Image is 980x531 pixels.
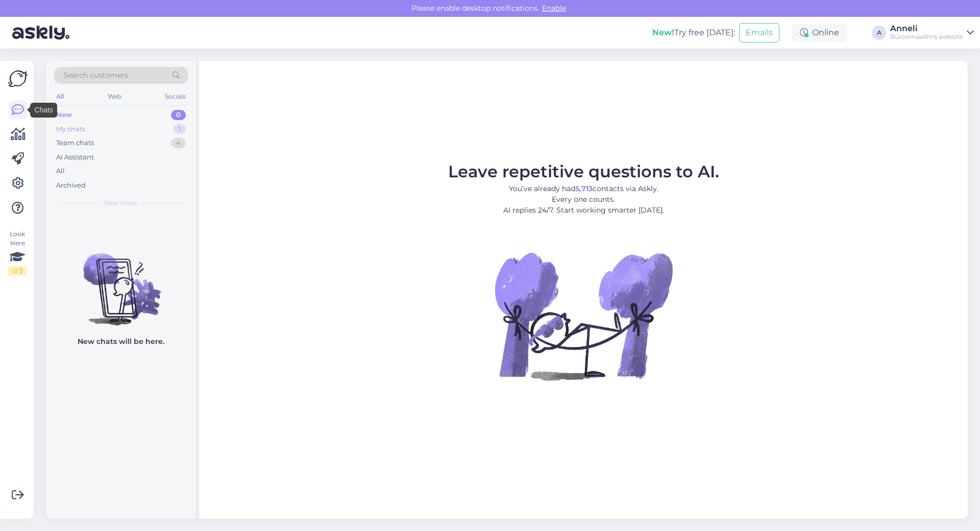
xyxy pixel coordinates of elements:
[78,336,164,347] p: New chats will be here.
[30,103,57,118] div: Chats
[792,24,847,42] div: Online
[163,90,188,103] div: Socials
[890,25,963,33] div: Anneli
[8,229,27,275] div: Look Here
[56,124,85,134] div: My chats
[652,27,735,39] div: Try free [DATE]:
[171,138,186,148] div: 4
[652,28,674,37] b: New!
[56,166,65,176] div: All
[63,70,128,81] span: Search customers
[105,198,137,207] span: New chats
[56,180,86,191] div: Archived
[890,25,974,41] a: AnneliBüroomaailm's website
[56,152,94,163] div: AI Assistant
[575,184,593,193] b: 5,713
[54,90,66,103] div: All
[890,33,963,41] div: Büroomaailm's website
[539,4,569,13] span: Enable
[106,90,124,103] div: Web
[8,69,28,88] img: Askly Logo
[448,161,719,181] span: Leave repetitive questions to AI.
[448,183,719,216] p: You’ve already had contacts via Askly. Every one counts. AI replies 24/7. Start working smarter [...
[492,224,675,408] img: No Chat active
[56,110,72,120] div: New
[56,138,94,148] div: Team chats
[8,266,27,275] div: 2 / 3
[46,235,196,327] img: No chats
[171,110,186,120] div: 0
[872,26,886,40] div: A
[739,23,779,42] button: Emails
[173,124,186,134] div: 1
